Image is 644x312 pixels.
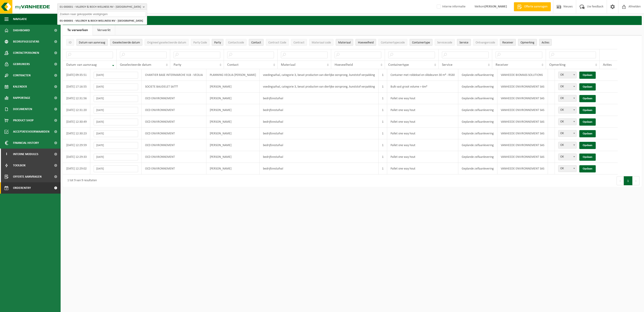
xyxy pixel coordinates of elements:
[13,25,30,36] span: Dashboard
[458,81,497,93] td: Geplande zelfaanlevering
[624,176,633,185] button: 1
[13,92,30,104] span: Rapportage
[268,41,286,44] span: Contract Code
[387,163,458,174] td: Pallet one way hout
[69,41,72,44] span: ID
[66,63,97,67] span: Datum van aanvraag
[500,39,516,46] button: ReceiverReceiver: Activate to sort
[266,39,289,46] button: Contract CodeContract Code: Activate to sort
[13,149,38,160] span: Interne modules
[228,41,244,44] span: Contactcode
[497,163,548,174] td: VANHEEDE ENVIRONNEMENT SAS
[523,5,549,9] span: Offerte aanvragen
[60,19,143,22] strong: 01-000001 - VILLEROY & BOCH WELLNESS NV - [GEOGRAPHIC_DATA]
[293,41,304,44] span: Contract
[260,163,379,174] td: bedrijfsrestafval
[558,165,577,172] span: OK
[387,139,458,151] td: Pallet one way hout
[579,95,596,102] a: Opslaan
[387,81,458,93] td: Bulk vast groot volume > 6m³
[251,41,261,44] span: Contact
[539,39,552,46] button: Acties
[603,63,612,67] span: Acties
[112,41,140,44] span: Geselecteerde datum
[379,139,387,151] td: 1
[502,41,513,44] span: Receiver
[558,84,576,90] span: OK
[579,130,596,137] a: Opslaan
[497,69,548,81] td: VANHEEDE BIOMASS SOLUTIONS
[260,81,379,93] td: voedingsafval, categorie 3, bevat producten van dierlijke oorsprong, kunststof verpakking
[458,93,497,104] td: Geplande zelfaanlevering
[142,69,206,81] td: CHANTIER BASE INTERMARCHE VLB - VEOLIA
[142,116,206,128] td: OCD ENVIRONNEMENT
[142,93,206,104] td: OCD ENVIRONNEMENT
[13,59,30,70] span: Gebruikers
[633,176,640,185] button: Next
[206,81,260,93] td: [PERSON_NAME]
[142,163,206,174] td: OCD ENVIRONNEMENT
[458,69,497,81] td: Geplande zelfaanlevering
[387,128,458,139] td: Pallet one way hout
[63,81,90,93] td: [DATE] 17:16:55
[174,63,181,67] span: Party
[410,39,432,46] button: ContainertypeContainertype: Activate to sort
[457,39,471,46] button: ServiceService: Activate to sort
[13,137,39,149] span: Financial History
[388,63,409,67] span: Containertype
[514,2,551,11] a: Offerte aanvragen
[58,11,146,17] input: Zoeken naar gekoppelde vestigingen
[142,81,206,93] td: SOCIETE BAUDELET SA???
[497,116,548,128] td: VANHEEDE ENVIRONNEMENT SAS
[206,93,260,104] td: [PERSON_NAME]
[497,93,548,104] td: VANHEEDE ENVIRONNEMENT SAS
[485,5,507,8] strong: [PERSON_NAME]
[459,41,468,44] span: Service
[76,39,108,46] button: Datum van aanvraagDatum van aanvraag: Activate to remove sorting
[558,142,576,148] span: OK
[458,116,497,128] td: Geplande zelfaanlevering
[436,3,465,10] label: Interne informatie
[579,142,596,149] a: Opslaan
[260,151,379,163] td: bedrijfsrestafval
[497,151,548,163] td: VANHEEDE ENVIRONNEMENT SAS
[379,104,387,116] td: 1
[379,116,387,128] td: 1
[520,41,534,44] span: Opmerking
[558,118,577,125] span: OK
[435,39,455,46] button: ServicecodeServicecode: Activate to sort
[142,139,206,151] td: OCD ENVIRONNEMENT
[335,63,353,67] span: Hoeveelheid
[145,39,189,46] button: Origineel geselecteerde datumOrigineel geselecteerde datum: Activate to sort
[476,41,495,44] span: Ontvangercode
[60,4,141,10] span: 01-000001 - VILLEROY & BOCH WELLNESS NV - [GEOGRAPHIC_DATA]
[379,151,387,163] td: 1
[558,119,576,125] span: OK
[206,139,260,151] td: [PERSON_NAME]
[63,139,90,151] td: [DATE] 12:29:59
[542,41,549,44] span: Acties
[63,104,90,116] td: [DATE] 12:31:20
[458,104,497,116] td: Geplande zelfaanlevering
[579,154,596,161] a: Opslaan
[249,39,264,46] button: ContactContact: Activate to sort
[212,39,223,46] button: PartyParty: Activate to sort
[65,177,97,185] div: 1 tot 9 van 9 resultaten
[13,36,39,47] span: Bedrijfsgegevens
[518,39,537,46] button: OpmerkingOpmerking: Activate to sort
[579,118,596,126] a: Opslaan
[13,182,51,194] span: Orderentry Goedkeuring
[442,63,452,67] span: Service
[379,128,387,139] td: 1
[437,41,452,44] span: Servicecode
[558,83,577,90] span: OK
[281,63,296,67] span: Materiaal
[63,69,90,81] td: [DATE] 09:35:51
[381,41,405,44] span: Containertypecode
[260,69,379,81] td: voedingsafval, categorie 3, bevat producten van dierlijke oorsprong, kunststof verpakking
[412,41,430,44] span: Containertype
[63,16,642,25] h2: Orderentry Goedkeuring
[378,39,407,46] button: ContainertypecodeContainertypecode: Activate to sort
[57,3,147,10] button: 01-000001 - VILLEROY & BOCH WELLNESS NV - [GEOGRAPHIC_DATA]
[63,93,90,104] td: [DATE] 12:31:56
